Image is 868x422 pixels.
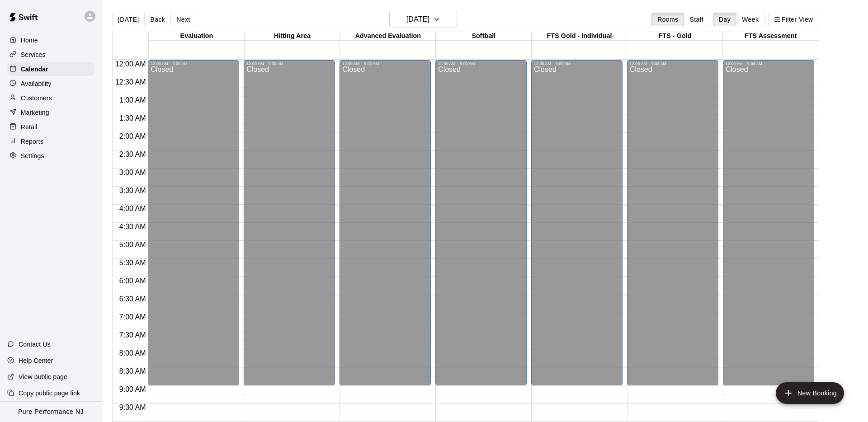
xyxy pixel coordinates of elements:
[726,61,811,66] div: 12:00 AM – 9:00 AM
[7,106,94,119] a: Marketing
[113,78,148,86] span: 12:30 AM
[7,48,94,61] a: Services
[389,11,457,28] button: [DATE]
[117,295,148,303] span: 6:30 AM
[21,151,44,160] p: Settings
[7,62,94,76] a: Calendar
[117,96,148,104] span: 1:00 AM
[117,169,148,176] span: 3:00 AM
[117,205,148,212] span: 4:00 AM
[117,114,148,122] span: 1:30 AM
[651,13,684,26] button: Rooms
[342,61,428,66] div: 12:00 AM – 9:00 AM
[151,61,236,66] div: 12:00 AM – 9:00 AM
[627,60,718,385] div: 12:00 AM – 9:00 AM: Closed
[7,77,94,90] a: Availability
[340,60,431,385] div: 12:00 AM – 9:00 AM: Closed
[246,66,332,389] div: Closed
[117,277,148,285] span: 6:00 AM
[713,13,736,26] button: Day
[7,120,94,134] a: Retail
[144,13,171,26] button: Back
[117,331,148,339] span: 7:30 AM
[21,137,43,146] p: Reports
[21,94,52,103] p: Customers
[406,13,429,26] h6: [DATE]
[627,32,723,41] div: FTS - Gold
[21,79,52,88] p: Availability
[534,66,620,389] div: Closed
[244,60,335,385] div: 12:00 AM – 9:00 AM: Closed
[19,372,67,381] p: View public page
[7,91,94,105] a: Customers
[149,32,245,41] div: Evaluation
[246,61,332,66] div: 12:00 AM – 9:00 AM
[723,32,819,41] div: FTS Assessment
[684,13,710,26] button: Staff
[170,13,196,26] button: Next
[151,66,236,389] div: Closed
[340,32,436,41] div: Advanced Evaluation
[117,313,148,321] span: 7:00 AM
[435,60,527,385] div: 12:00 AM – 9:00 AM: Closed
[245,32,340,41] div: Hitting Area
[19,356,53,365] p: Help Center
[736,13,764,26] button: Week
[117,259,148,267] span: 5:30 AM
[532,32,627,41] div: FTS Gold - Individual
[117,403,148,411] span: 9:30 AM
[21,108,49,117] p: Marketing
[117,367,148,375] span: 8:30 AM
[436,32,532,41] div: Softball
[7,135,94,148] a: Reports
[19,340,51,349] p: Contact Us
[438,61,524,66] div: 12:00 AM – 9:00 AM
[117,349,148,357] span: 8:00 AM
[148,60,239,385] div: 12:00 AM – 9:00 AM: Closed
[18,407,84,417] p: Pure Performance NJ
[342,66,428,389] div: Closed
[117,132,148,140] span: 2:00 AM
[113,60,148,68] span: 12:00 AM
[723,60,814,385] div: 12:00 AM – 9:00 AM: Closed
[117,241,148,249] span: 5:00 AM
[21,36,38,45] p: Home
[438,66,524,389] div: Closed
[117,385,148,393] span: 9:00 AM
[112,13,145,26] button: [DATE]
[7,149,94,163] a: Settings
[117,187,148,194] span: 3:30 AM
[768,13,819,26] button: Filter View
[534,61,620,66] div: 12:00 AM – 9:00 AM
[117,150,148,158] span: 2:30 AM
[776,382,844,404] button: add
[21,50,46,59] p: Services
[630,66,716,389] div: Closed
[7,33,94,47] a: Home
[21,122,38,131] p: Retail
[21,65,48,74] p: Calendar
[630,61,716,66] div: 12:00 AM – 9:00 AM
[117,223,148,230] span: 4:30 AM
[531,60,623,385] div: 12:00 AM – 9:00 AM: Closed
[726,66,811,389] div: Closed
[19,389,80,398] p: Copy public page link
